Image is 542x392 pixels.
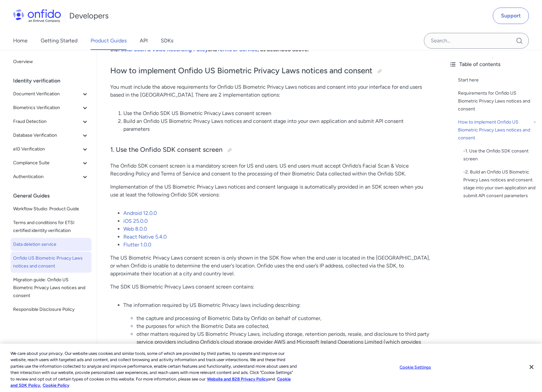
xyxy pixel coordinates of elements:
[463,147,537,163] a: -1. Use the Onfido SDK consent screen
[10,252,92,273] a: Onfido US Biometric Privacy Laws notices and consent
[13,9,61,22] img: Onfido Logo
[123,117,430,133] li: Build an Onfido US Biometric Privacy Laws notices and consent stage into your own application and...
[13,219,89,235] span: Terms and conditions for ETSI certified identity verification
[10,87,92,101] button: Document Verification
[13,90,81,98] span: Document Verification
[10,273,92,302] a: Migration guide: Onfido US Biometric Privacy Laws notices and consent
[10,350,298,389] div: We care about your privacy. Our website uses cookies and similar tools, some of which are provide...
[110,31,421,53] strong: If you are offering any Document, Facial Similarity or Known Faces checks provided by Onfido to e...
[69,11,109,21] h1: Developers
[493,8,529,24] a: Support
[10,170,92,183] button: Authentication
[10,156,92,170] button: Compliance Suite
[123,109,430,117] li: Use the Onfido SDK US Biometric Privacy Laws consent screen
[123,242,151,248] a: Flutter 1.0.0
[136,330,430,354] li: other matters required by US Biometric Privacy Laws, including storage, retention periods, resale...
[13,104,81,112] span: Biometrics Verification
[13,32,28,50] a: Home
[161,32,173,50] a: SDKs
[463,147,537,163] div: - 1. Use the Onfido SDK consent screen
[118,46,208,53] a: Facial Scan & Voice Recording Policy
[110,283,430,291] p: The SDK US Biometric Privacy Laws consent screen contains:
[13,241,89,248] span: Data deletion service
[10,202,92,216] a: Workflow Studio: Product Guide
[110,145,430,155] h3: 1. Use the Onfido SDK consent screen
[10,101,92,114] button: Biometrics Verification
[41,32,77,50] a: Getting Started
[110,65,430,77] h2: How to implement Onfido US Biometric Privacy Laws notices and consent
[524,360,539,374] button: Close
[463,168,537,200] div: - 2. Build an Onfido US Biometric Privacy Laws notices and consent stage into your own applicatio...
[13,145,81,153] span: eID Verification
[217,46,258,53] a: Terms of Service
[207,377,268,381] a: More information about our cookie policy., opens in a new tab
[10,143,92,156] button: eID Verification
[123,226,147,232] a: Web 8.0.0
[123,234,167,240] a: React Native 5.4.0
[458,76,537,84] a: Start here
[458,118,537,142] a: How to implement Onfido US Biometric Privacy Laws notices and consent
[10,115,92,128] button: Fraud Detection
[13,58,89,66] span: Overview
[110,162,430,178] p: The Onfido SDK consent screen is a mandatory screen for US end users. US end users must accept On...
[43,383,69,388] a: Cookie Policy
[110,183,430,199] p: Implementation of the US Biometric Privacy Laws notices and consent language is automatically pro...
[13,306,89,313] span: Responsible Disclosure Policy
[13,74,94,87] div: Identity verification
[458,89,537,113] a: Requirements for Onfido US Biometric Privacy Laws notices and consent
[13,118,81,126] span: Fraud Detection
[10,216,92,237] a: Terms and conditions for ETSI certified identity verification
[424,33,529,49] input: Onfido search input field
[123,210,157,216] a: Android 12.0.0
[136,322,430,330] li: the purposes for which the Biometric Data are collected,
[136,314,430,322] li: the capture and processing of Biometric Data by Onfido on behalf of customer,
[110,254,430,278] p: The US Biometric Privacy Laws consent screen is only shown in the SDK flow when the end user is l...
[140,32,148,50] a: API
[110,83,430,99] p: You must include the above requirements for Onfido US Biometric Privacy Laws notices and consent ...
[10,55,92,68] a: Overview
[13,131,81,139] span: Database Verification
[10,303,92,316] a: Responsible Disclosure Policy
[123,301,430,354] li: The information required by US Biometric Privacy laws including describing:
[91,32,127,50] a: Product Guides
[10,129,92,142] button: Database Verification
[463,168,537,200] a: -2. Build an Onfido US Biometric Privacy Laws notices and consent stage into your own application...
[10,238,92,251] a: Data deletion service
[13,276,89,300] span: Migration guide: Onfido US Biometric Privacy Laws notices and consent
[13,254,89,270] span: Onfido US Biometric Privacy Laws notices and consent
[13,173,81,181] span: Authentication
[449,60,537,68] div: Table of contents
[123,218,148,224] a: iOS 25.0.0
[13,159,81,167] span: Compliance Suite
[13,205,89,213] span: Workflow Studio: Product Guide
[13,189,94,202] div: General Guides
[395,361,436,374] button: Cookie Settings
